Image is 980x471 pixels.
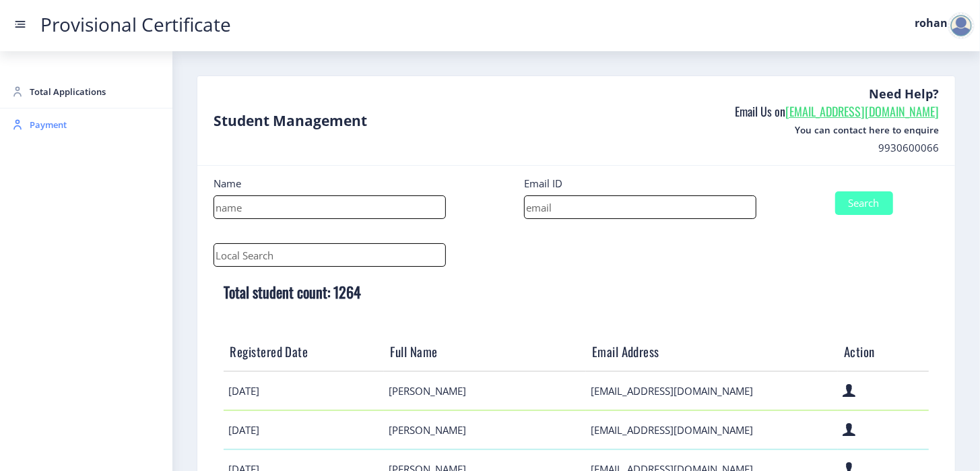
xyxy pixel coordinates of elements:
[224,333,384,371] th: Registered Date
[214,177,241,190] label: Name
[214,243,446,267] input: Local Search
[785,102,939,120] a: [EMAIL_ADDRESS][DOMAIN_NAME]
[30,117,162,133] span: Payment
[224,410,384,449] td: [DATE]
[869,86,939,102] b: Need Help?
[214,195,446,219] input: name
[27,18,244,32] a: Provisional Certificate
[835,191,893,215] button: Search
[735,103,939,119] h6: Email Us on
[735,141,939,154] p: 9930600066
[915,18,948,28] label: rohan
[224,281,361,303] b: Total student count: 1264
[586,371,838,410] td: [EMAIL_ADDRESS][DOMAIN_NAME]
[586,333,838,371] th: Email Address
[384,371,586,410] td: [PERSON_NAME]
[224,371,384,410] td: [DATE]
[524,177,562,190] label: Email ID
[384,333,586,371] th: Full Name
[524,195,756,219] input: email
[735,122,939,138] span: You can contact here to enquire
[838,333,929,371] th: Action
[384,410,586,449] td: [PERSON_NAME]
[214,113,367,129] div: Student Management
[30,84,162,100] span: Total Applications
[586,410,838,449] td: [EMAIL_ADDRESS][DOMAIN_NAME]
